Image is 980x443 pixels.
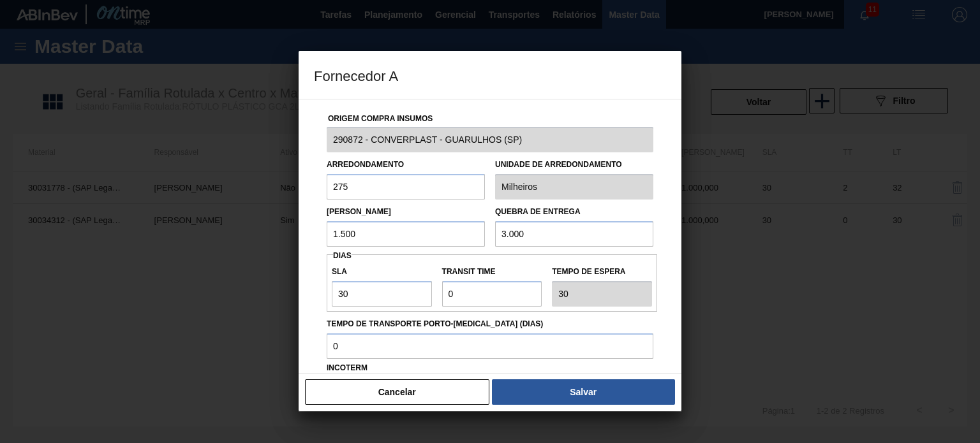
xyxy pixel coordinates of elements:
label: Incoterm [327,363,367,372]
label: Tempo de espera [552,263,652,281]
label: Tempo de Transporte Porto-[MEDICAL_DATA] (dias) [327,315,653,333]
label: Quebra de entrega [495,207,581,216]
h3: Fornecedor A [299,51,681,99]
label: [PERSON_NAME] [327,207,391,216]
span: Dias [333,251,352,260]
label: Arredondamento [327,160,404,169]
button: Salvar [492,379,675,405]
label: Origem Compra Insumos [328,114,433,123]
button: Cancelar [305,379,489,405]
label: Unidade de arredondamento [495,156,653,174]
label: Transit Time [442,263,542,281]
label: SLA [332,263,432,281]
